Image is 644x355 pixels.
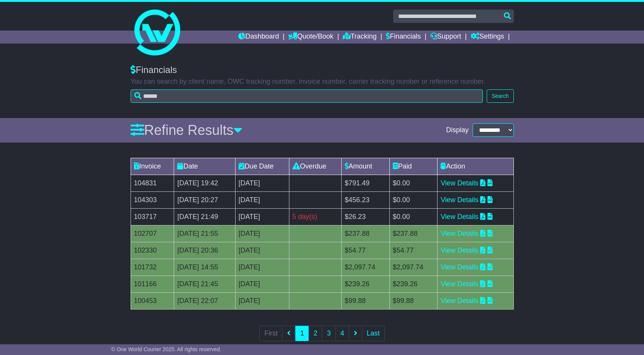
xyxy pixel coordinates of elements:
[174,225,235,242] td: [DATE] 21:55
[437,158,513,175] td: Action
[441,213,478,220] a: View Details
[131,78,514,86] p: You can search by client name, OWC tracking number, invoice number, carrier tracking number or re...
[389,242,437,259] td: $54.77
[389,191,437,208] td: $0.00
[131,225,174,242] td: 102707
[235,158,289,175] td: Due Date
[342,158,390,175] td: Amount
[471,31,504,44] a: Settings
[174,175,235,191] td: [DATE] 19:42
[131,65,514,76] div: Financials
[441,280,478,288] a: View Details
[389,292,437,309] td: $99.88
[342,276,390,292] td: $239.26
[131,242,174,259] td: 102330
[174,191,235,208] td: [DATE] 20:27
[131,292,174,309] td: 100453
[441,246,478,254] a: View Details
[235,292,289,309] td: [DATE]
[131,122,242,138] a: Refine Results
[174,242,235,259] td: [DATE] 20:36
[235,242,289,259] td: [DATE]
[235,225,289,242] td: [DATE]
[342,292,390,309] td: $99.88
[111,346,221,352] span: © One World Courier 2025. All rights reserved.
[441,179,478,187] a: View Details
[441,263,478,271] a: View Details
[131,208,174,225] td: 103717
[174,208,235,225] td: [DATE] 21:49
[342,242,390,259] td: $54.77
[322,326,336,341] a: 3
[308,326,322,341] a: 2
[292,212,338,222] div: 5 day(s)
[487,89,513,103] button: Search
[336,326,349,341] a: 4
[389,259,437,276] td: $2,097.74
[389,175,437,191] td: $0.00
[343,31,376,44] a: Tracking
[362,326,385,341] a: Last
[441,230,478,237] a: View Details
[342,259,390,276] td: $2,097.74
[389,225,437,242] td: $237.88
[389,276,437,292] td: $239.26
[342,208,390,225] td: $26.23
[235,175,289,191] td: [DATE]
[289,158,341,175] td: Overdue
[389,208,437,225] td: $0.00
[342,225,390,242] td: $237.88
[238,31,279,44] a: Dashboard
[174,259,235,276] td: [DATE] 14:55
[131,175,174,191] td: 104831
[174,158,235,175] td: Date
[386,31,421,44] a: Financials
[131,158,174,175] td: Invoice
[288,31,333,44] a: Quote/Book
[174,276,235,292] td: [DATE] 21:45
[295,326,309,341] a: 1
[131,259,174,276] td: 101732
[389,158,437,175] td: Paid
[174,292,235,309] td: [DATE] 22:07
[235,208,289,225] td: [DATE]
[131,276,174,292] td: 101166
[446,126,468,135] span: Display
[131,191,174,208] td: 104303
[441,297,478,305] a: View Details
[342,191,390,208] td: $456.23
[235,276,289,292] td: [DATE]
[235,259,289,276] td: [DATE]
[235,191,289,208] td: [DATE]
[441,196,478,204] a: View Details
[430,31,461,44] a: Support
[342,175,390,191] td: $791.49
